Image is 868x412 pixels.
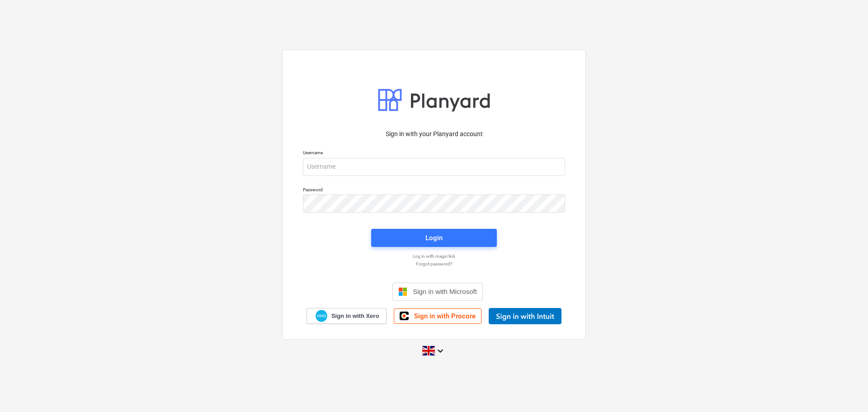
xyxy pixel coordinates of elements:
span: Sign in with Xero [331,312,379,320]
i: keyboard_arrow_down [435,346,446,356]
span: Sign in with Procore [414,312,476,320]
p: Username [303,150,565,157]
div: Login [425,232,443,244]
a: Sign in with Procore [394,308,481,324]
input: Username [303,158,565,176]
a: Sign in with Xero [307,308,387,324]
p: Sign in with your Planyard account [303,129,565,139]
a: Log in with magic link [298,253,570,259]
img: Microsoft logo [398,287,407,296]
button: Login [371,229,497,247]
p: Password [303,187,565,194]
a: Forgot password? [298,261,570,267]
span: Sign in with Microsoft [413,288,477,295]
img: Xero logo [316,310,327,322]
